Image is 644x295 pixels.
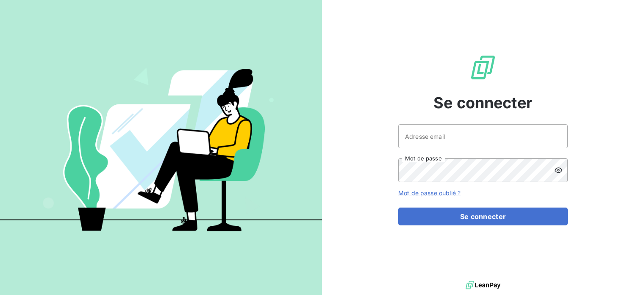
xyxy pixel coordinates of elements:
[398,124,568,148] input: placeholder
[469,54,497,81] img: Logo LeanPay
[466,279,500,292] img: logo
[433,91,533,114] span: Se connecter
[398,208,568,225] button: Se connecter
[398,189,461,197] a: Mot de passe oublié ?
